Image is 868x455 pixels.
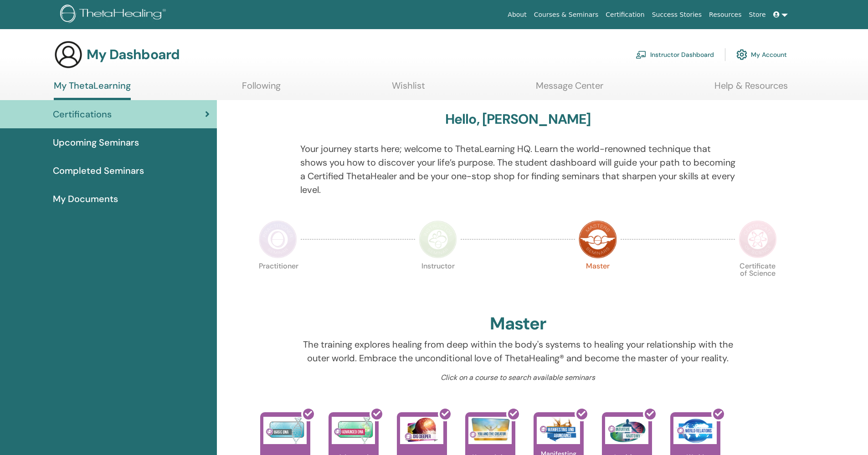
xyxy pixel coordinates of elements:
[739,263,777,301] p: Certificate of Science
[54,40,83,69] img: generic-user-icon.jpg
[300,142,735,197] p: Your journey starts here; welcome to ThetaLearning HQ. Learn the world-renowned technique that sh...
[87,46,180,63] h3: My Dashboard
[60,5,169,25] img: logo.png
[53,192,118,206] span: My Documents
[636,45,714,65] a: Instructor Dashboard
[579,263,617,301] p: Master
[468,417,512,442] img: You and the Creator
[705,6,745,23] a: Resources
[419,263,457,301] p: Instructor
[530,6,602,23] a: Courses & Seminars
[445,111,591,127] h3: Hello, [PERSON_NAME]
[714,80,788,98] a: Help & Resources
[579,220,617,258] img: Master
[537,417,580,444] img: Manifesting and Abundance
[53,136,139,149] span: Upcoming Seminars
[332,417,375,444] img: Advanced DNA
[242,80,281,98] a: Following
[504,6,530,23] a: About
[300,372,735,383] p: Click on a course to search available seminars
[745,6,770,23] a: Store
[400,417,443,444] img: Dig Deeper
[605,417,648,444] img: Intuitive Anatomy
[490,313,546,334] h2: Master
[419,220,457,258] img: Instructor
[648,6,705,23] a: Success Stories
[536,80,603,98] a: Message Center
[736,47,747,62] img: cog.svg
[259,263,297,301] p: Practitioner
[53,107,112,121] span: Certifications
[263,417,307,444] img: Basic DNA
[259,220,297,258] img: Practitioner
[602,6,648,23] a: Certification
[53,164,144,177] span: Completed Seminars
[392,80,425,98] a: Wishlist
[54,80,131,100] a: My ThetaLearning
[300,338,735,365] p: The training explores healing from deep within the body's systems to healing your relationship wi...
[636,51,647,59] img: chalkboard-teacher.svg
[736,45,787,65] a: My Account
[673,417,717,444] img: World Relations
[739,220,777,258] img: Certificate of Science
